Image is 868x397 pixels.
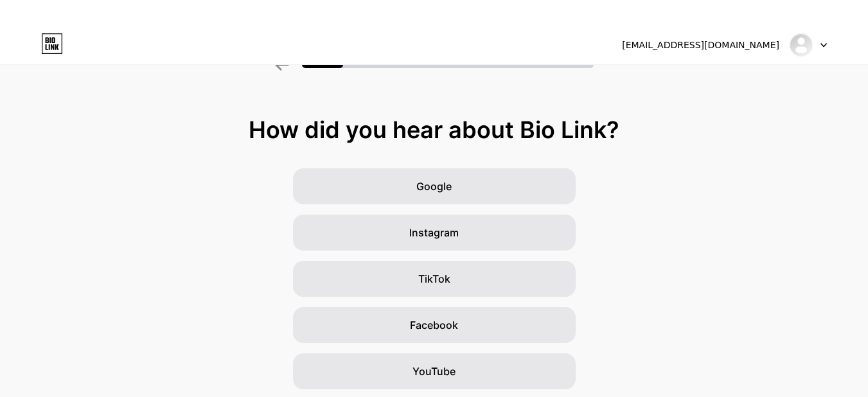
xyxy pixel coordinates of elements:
[418,271,450,287] span: TikTok
[410,317,458,333] span: Facebook
[6,117,862,143] div: How did you hear about Bio Link?
[622,39,779,52] div: [EMAIL_ADDRESS][DOMAIN_NAME]
[412,364,456,379] span: YouTube
[416,179,452,194] span: Google
[789,33,813,57] img: hyprov
[409,225,459,240] span: Instagram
